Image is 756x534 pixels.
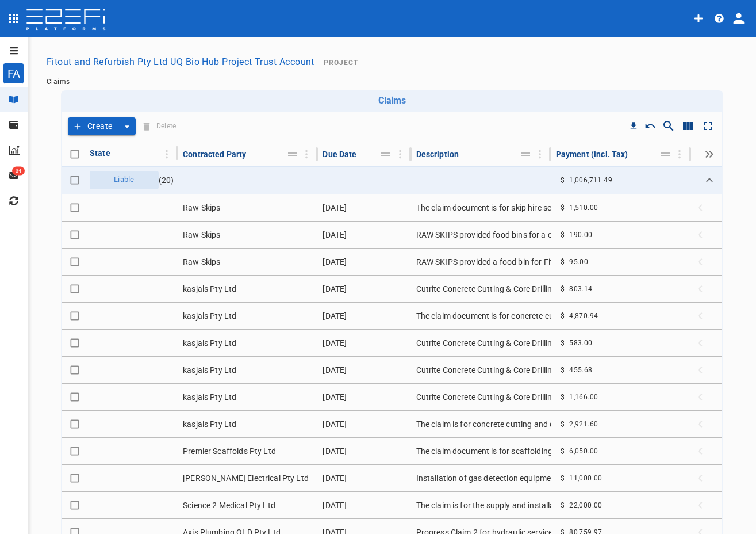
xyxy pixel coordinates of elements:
td: Cutrite Concrete Cutting & Core Drilling provided concrete sawing and drilling services for a job... [412,276,551,302]
span: Expand [692,281,717,297]
td: kasjals Pty Ltd [178,384,318,410]
button: Expand all [701,146,717,162]
button: Download CSV [625,118,642,134]
div: State [90,146,110,160]
div: create claim type [68,117,136,135]
td: [DATE] [318,222,411,248]
span: $ [561,447,565,455]
span: Expand [692,200,717,216]
td: The claim is for the supply and installation of PVC ducting and provision of drawings and enginee... [412,492,551,518]
td: [DATE] [318,357,411,383]
button: Move [517,146,534,162]
button: create claim type options [118,117,136,135]
nav: breadcrumb [47,78,738,86]
span: Expand [692,335,717,351]
td: Cutrite Concrete Cutting & Core Drilling provided concrete scanning and labor services for a fit-... [412,384,551,410]
span: $ [561,258,565,266]
button: Move [378,146,394,162]
span: Toggle select row [67,172,83,188]
span: 190.00 [569,231,592,239]
button: Column Actions [158,145,176,163]
span: $ [561,285,565,293]
span: $ [561,501,565,509]
span: Expand all [701,149,717,158]
td: ( 20 ) [85,166,178,194]
td: [DATE] [318,276,411,302]
button: Show/Hide search [659,116,678,136]
button: Create [68,117,118,135]
button: Move [658,146,674,162]
span: $ [561,204,565,212]
td: Science 2 Medical Pty Ltd [178,492,318,518]
td: [PERSON_NAME] Electrical Pty Ltd [178,465,318,491]
span: 1,510.00 [569,204,598,212]
span: Toggle select row [67,308,83,324]
td: The claim document is for concrete cutting and core drilling services provided by Cutrite Concret... [412,303,551,329]
span: Collapse [701,172,717,188]
span: Toggle select row [67,227,83,243]
span: Expand [692,470,717,486]
span: Toggle select row [67,389,83,405]
td: Raw Skips [178,222,318,248]
span: Toggle select row [67,281,83,297]
span: 34 [12,167,25,176]
td: The claim document is for skip hire services provided by RAW SKIPS to FITOUT AND REFURBISHMENT AU... [412,194,551,221]
span: Expand [692,497,717,513]
span: 4,870.94 [569,312,598,320]
span: Liable [107,174,141,185]
td: kasjals Pty Ltd [178,357,318,383]
button: Move [285,146,301,162]
td: RAW SKIPS provided a food bin for Fitout and Refurbishment [GEOGRAPHIC_DATA]. The invoice include... [412,249,551,275]
span: Toggle select all [67,146,83,162]
span: $ [561,393,565,401]
td: [DATE] [318,465,411,491]
span: Delete [140,117,179,135]
button: Column Actions [391,145,409,163]
span: $ [561,231,565,239]
span: Expand [692,389,717,405]
td: The claim is for concrete cutting and drilling services provided by Cutrite Concrete Cutting & Co... [412,411,551,437]
td: kasjals Pty Ltd [178,303,318,329]
td: kasjals Pty Ltd [178,411,318,437]
span: Expand [692,254,717,270]
span: $ [561,312,565,320]
span: 1,006,711.49 [569,176,612,184]
span: 455.68 [569,366,592,374]
button: Column Actions [297,145,316,163]
td: Cutrite Concrete Cutting & Core Drilling provided concrete sawing and drilling services for a job... [412,330,551,356]
button: Column Actions [670,145,689,163]
span: Toggle select row [67,362,83,378]
button: Reset Sorting [642,117,659,135]
td: kasjals Pty Ltd [178,276,318,302]
div: Description [416,147,459,161]
td: [DATE] [318,249,411,275]
td: [DATE] [318,194,411,221]
td: [DATE] [318,303,411,329]
span: 2,921.60 [569,420,598,428]
div: FA [3,63,24,84]
span: Project [324,59,358,67]
span: $ [561,420,565,428]
span: Toggle select row [67,416,83,432]
span: 11,000.00 [569,474,603,482]
span: Toggle select row [67,200,83,216]
span: Expand [692,308,717,324]
span: 6,050.00 [569,447,598,455]
td: [DATE] [318,438,411,464]
span: $ [561,339,565,347]
span: Claims [47,78,70,86]
h6: Claims [66,95,719,106]
button: Column Actions [531,145,549,163]
td: RAW SKIPS provided food bins for a construction project at Staff House Rd [PERSON_NAME][GEOGRAPHI... [412,222,551,248]
span: Toggle select row [67,254,83,270]
span: Expand [692,416,717,432]
div: Payment (incl. Tax) [556,147,628,161]
td: [DATE] [318,411,411,437]
td: The claim document is for scaffolding services provided by Premier Scaffolds Pty Ltd to FARA - Fi... [412,438,551,464]
span: 95.00 [569,258,588,266]
span: Toggle select row [67,497,83,513]
span: $ [561,176,565,184]
span: 1,166.00 [569,393,598,401]
span: Toggle select row [67,470,83,486]
span: $ [561,474,565,482]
